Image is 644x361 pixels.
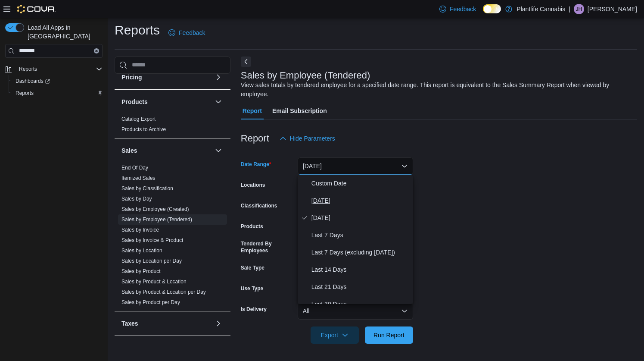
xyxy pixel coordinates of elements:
a: Products to Archive [121,126,166,132]
a: Reports [12,88,37,98]
span: JH [576,4,582,14]
span: Sales by Location [121,247,162,254]
h3: Sales [121,146,137,155]
button: Sales [121,146,212,155]
label: Products [241,223,263,230]
span: Sales by Invoice & Product [121,237,183,244]
span: Sales by Classification [121,185,173,192]
label: Date Range [241,161,271,168]
span: [DATE] [311,213,410,223]
a: Sales by Location per Day [121,258,182,264]
span: Catalog Export [121,116,156,122]
span: Last 7 Days (excluding [DATE]) [311,247,410,257]
div: View sales totals by tendered employee for a specified date range. This report is equivalent to t... [241,81,633,99]
a: Sales by Employee (Tendered) [121,217,192,223]
span: Sales by Location per Day [121,257,182,264]
img: Cova [17,5,56,13]
span: Hide Parameters [290,134,335,143]
button: Taxes [121,319,212,328]
span: Export [316,326,354,344]
nav: Complex example [5,60,103,122]
button: Sales [213,145,224,156]
a: Dashboards [9,75,106,87]
a: Sales by Product [121,268,161,274]
p: [PERSON_NAME] [588,4,637,14]
span: Dark Mode [483,13,483,14]
span: Sales by Product [121,268,161,275]
h3: Report [241,133,269,144]
label: Locations [241,182,265,188]
button: Hide Parameters [276,130,339,147]
span: Custom Date [311,178,410,188]
div: Products [115,114,230,138]
button: Reports [9,87,106,99]
div: Select listbox [298,175,413,304]
span: Report [243,102,262,119]
label: Is Delivery [241,306,267,313]
input: Dark Mode [483,4,501,13]
span: End Of Day [121,164,148,171]
span: Reports [19,66,37,72]
span: Products to Archive [121,126,166,133]
span: Sales by Product per Day [121,299,180,306]
h3: Taxes [121,319,138,328]
button: All [298,302,413,320]
div: Sales [115,163,230,311]
button: Export [311,326,359,344]
span: [DATE] [311,195,410,206]
button: Pricing [213,72,224,82]
span: Last 21 Days [311,282,410,292]
a: Feedback [165,24,208,41]
span: Sales by Invoice [121,226,159,233]
a: Sales by Employee (Created) [121,206,189,212]
button: Pricing [121,73,212,82]
a: Sales by Product & Location [121,279,187,285]
span: Sales by Employee (Created) [121,206,189,213]
a: Sales by Invoice & Product [121,237,183,243]
button: [DATE] [298,157,413,175]
button: Products [121,97,212,106]
span: Itemized Sales [121,175,156,182]
a: Catalog Export [121,116,156,122]
span: Reports [16,64,103,74]
a: Sales by Location [121,248,162,254]
h3: Pricing [121,73,142,82]
a: End Of Day [121,165,148,171]
a: Feedback [436,0,479,18]
p: Plantlife Cannabis [516,4,565,14]
span: Run Report [373,331,404,339]
button: Reports [2,63,106,75]
a: Sales by Invoice [121,227,159,233]
span: Load All Apps in [GEOGRAPHIC_DATA] [24,23,103,41]
button: Reports [16,64,40,74]
a: Sales by Product & Location per Day [121,289,206,295]
label: Classifications [241,202,277,209]
p: | [569,4,570,14]
div: Jodi Hamilton [574,4,584,14]
h1: Reports [115,22,160,39]
button: Taxes [213,318,224,329]
a: Dashboards [12,76,53,86]
button: Clear input [94,48,99,53]
span: Sales by Product & Location [121,278,187,285]
span: Feedback [450,5,476,13]
button: Run Report [365,326,413,344]
span: Sales by Employee (Tendered) [121,216,192,223]
span: Feedback [179,28,205,37]
label: Tendered By Employees [241,240,294,254]
span: Sales by Day [121,195,152,202]
a: Sales by Classification [121,185,173,191]
button: Products [213,97,224,107]
label: Sale Type [241,264,264,271]
span: Last 30 Days [311,299,410,309]
span: Dashboards [16,78,50,85]
label: Use Type [241,285,263,292]
h3: Products [121,97,148,106]
span: Email Subscription [272,102,327,119]
a: Sales by Product per Day [121,299,180,305]
span: Last 14 Days [311,264,410,275]
a: Itemized Sales [121,175,156,181]
span: Reports [16,90,34,97]
button: Next [241,57,251,67]
span: Dashboards [12,76,103,86]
